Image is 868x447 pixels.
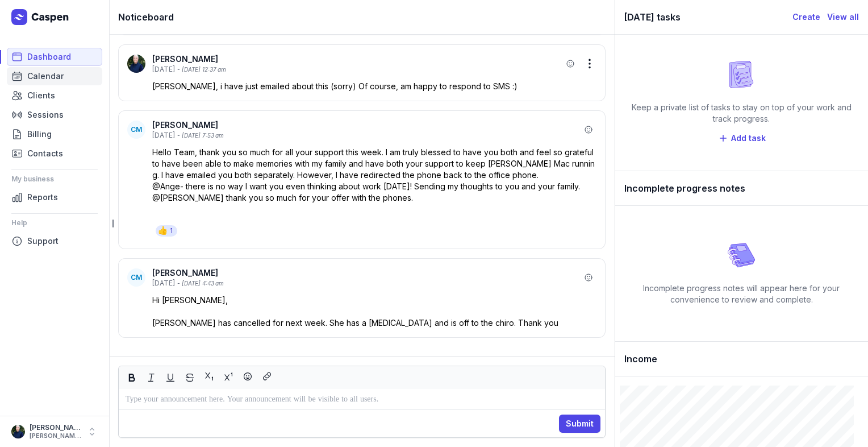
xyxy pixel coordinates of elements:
div: [DATE] [152,131,175,140]
div: Incomplete progress notes will appear here for your convenience to review and complete. [624,283,859,305]
span: Reports [27,191,58,204]
p: Hello Team, thank you so much for all your support this week. I am truly blessed to have you both... [152,147,596,181]
div: [PERSON_NAME] [30,423,82,432]
span: Sessions [27,108,64,122]
a: View all [827,10,859,24]
a: Create [792,10,820,24]
div: [DATE] [152,65,175,74]
span: Add task [731,131,766,145]
span: Dashboard [27,50,71,64]
div: [DATE] [152,279,175,288]
p: Hi [PERSON_NAME], [152,295,596,306]
div: - [DATE] 4:43 am [177,279,224,288]
div: 1 [170,226,173,235]
span: Calendar [27,69,64,83]
span: CM [131,273,142,282]
div: [DATE] tasks [624,9,792,25]
div: [PERSON_NAME] [152,267,581,279]
span: Support [27,234,59,248]
p: @Ange- there is no way I want you even thinking about work [DATE]! Sending my thoughts to you and... [152,181,596,192]
img: User profile image [11,425,25,438]
button: Submit [559,415,600,433]
div: Income [615,342,868,376]
div: - [DATE] 7:53 am [177,131,224,140]
div: - [DATE] 12:37 am [177,65,226,74]
span: Contacts [27,147,63,160]
div: [PERSON_NAME][EMAIL_ADDRESS][DOMAIN_NAME][PERSON_NAME] [30,432,82,440]
div: [PERSON_NAME] [152,119,581,131]
span: CM [131,125,142,134]
div: Help [11,214,98,232]
span: Billing [27,127,52,141]
img: User profile image [127,55,145,73]
p: @[PERSON_NAME] thank you so much for your offer with the phones. [152,192,596,204]
div: Keep a private list of tasks to stay on top of your work and track progress. [624,102,859,125]
div: My business [11,170,98,188]
div: [PERSON_NAME] [152,53,562,65]
span: Clients [27,89,55,102]
p: [PERSON_NAME] has cancelled for next week. She has a [MEDICAL_DATA] and is off to the chiro. Than... [152,317,596,329]
div: Incomplete progress notes [615,171,868,206]
div: 👍 [158,225,168,237]
p: [PERSON_NAME], i have just emailed about this (sorry) Of course, am happy to respond to SMS :) [152,81,596,92]
span: Submit [566,417,594,431]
